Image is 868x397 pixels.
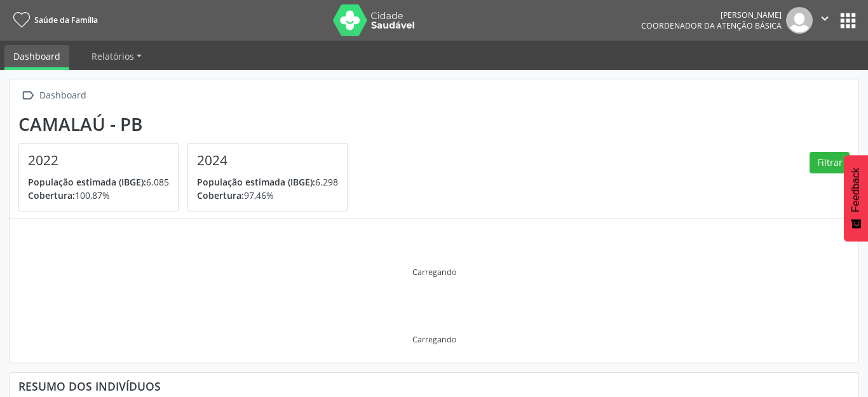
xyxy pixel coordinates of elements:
h4: 2022 [28,152,169,168]
div: Carregando [412,267,456,278]
a:  Dashboard [18,86,88,105]
i:  [818,11,832,25]
p: 6.085 [28,175,169,189]
span: Feedback [850,168,862,212]
span: Relatórios [92,50,134,62]
div: Resumo dos indivíduos [18,379,850,393]
span: Saúde da Família [34,15,98,25]
button: apps [837,10,859,32]
div: [PERSON_NAME] [641,10,782,20]
p: 100,87% [28,189,169,202]
h4: 2024 [197,152,338,168]
a: Dashboard [4,45,69,70]
a: Saúde da Família [9,10,98,30]
span: Cobertura: [28,189,75,201]
button:  [813,7,837,34]
button: Feedback - Mostrar pesquisa [844,155,868,241]
a: Relatórios [83,45,151,67]
button: Filtrar [810,152,850,173]
div: Dashboard [37,86,88,105]
span: Coordenador da Atenção Básica [641,20,782,31]
div: Camalaú - PB [18,114,356,135]
div: Carregando [412,334,456,345]
img: img [786,7,813,34]
p: 97,46% [197,189,338,202]
span: População estimada (IBGE): [197,176,315,188]
span: População estimada (IBGE): [28,176,146,188]
i:  [18,86,37,105]
span: Cobertura: [197,189,244,201]
p: 6.298 [197,175,338,189]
